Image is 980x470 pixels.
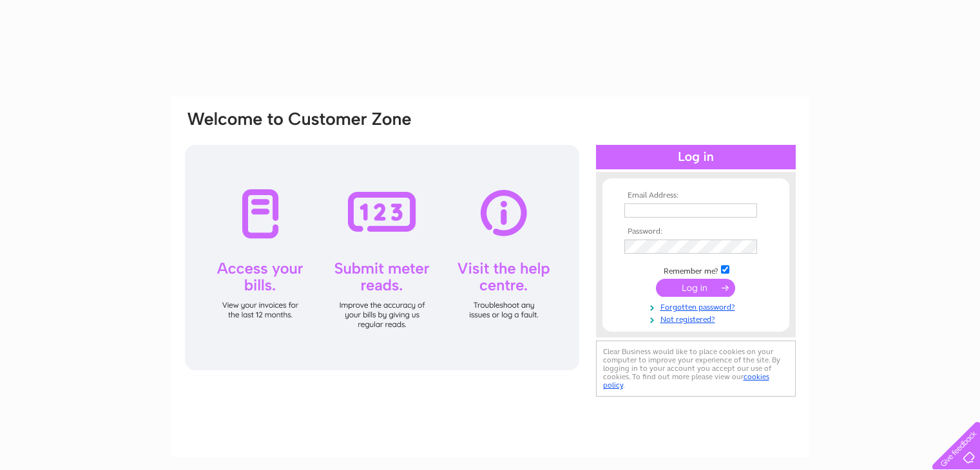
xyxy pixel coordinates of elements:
input: Submit [656,279,735,297]
th: Email Address: [621,191,771,200]
a: cookies policy [603,372,769,390]
th: Password: [621,227,771,236]
a: Not registered? [624,312,771,324]
td: Remember me? [621,263,771,276]
div: Clear Business would like to place cookies on your computer to improve your experience of the sit... [596,341,796,397]
a: Forgotten password? [624,300,771,312]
